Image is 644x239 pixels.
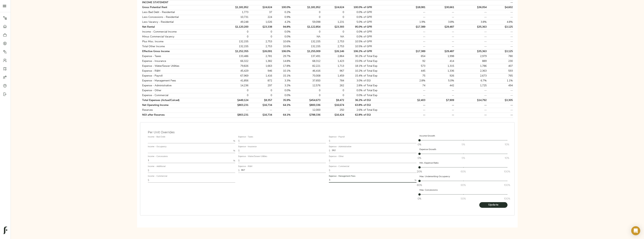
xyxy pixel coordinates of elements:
td: 1,231 [321,20,345,25]
td: $2,403 [394,98,426,103]
td: 66,322 [220,59,249,64]
td: 2.8% [394,78,426,83]
td: 1,459 [321,74,345,78]
td: 946 [249,69,272,74]
td: 10.2% [345,69,363,74]
td: Net Rental [142,25,220,30]
td: Minus Commercial Vacancy [142,34,220,39]
td: 0 [291,30,321,34]
td: 1,998 [426,54,455,59]
td: 1,713 [321,64,345,69]
label: Income - Additional [148,165,165,168]
td: of EGI [363,103,394,108]
span: 80% [417,183,422,187]
td: of Total Exp [363,54,394,59]
td: 0 [249,88,272,93]
td: $1,252,355 [220,49,249,54]
td: 132,155 [220,39,249,44]
td: $24,624 [321,5,345,10]
td: 15.1% [272,74,291,78]
td: of EGI [363,98,394,103]
td: Total Expenses (Actual/Calced) [142,98,220,103]
td: $9,357 [249,98,272,103]
td: -- [487,88,513,93]
td: 593 [487,69,513,74]
td: -- [487,0,513,5]
td: 100.0% [345,5,363,10]
td: -- [394,39,426,44]
td: $24,624 [249,5,272,10]
td: 4.2% [272,20,291,25]
td: 10.6% [272,44,291,49]
td: 926 [426,74,455,78]
td: Net Operating Income [142,103,220,108]
td: 15.0% [345,59,363,64]
td: $23,338 [249,25,272,30]
td: Total Other Income [142,44,220,49]
td: 0 [220,30,249,34]
td: of GPR [363,49,394,54]
td: 2.6% [345,108,363,113]
td: $1,122,854 [291,25,321,30]
button: Update [479,202,507,208]
td: 2,753 [321,39,345,44]
td: 17.8% [272,64,291,69]
td: 94.8% [272,25,291,30]
label: Expense - Administrative [329,146,351,148]
td: -- [487,34,513,39]
td: -- [455,88,487,93]
td: 67,969 [220,74,249,78]
td: 0 [321,15,345,20]
td: 230 [487,59,513,64]
td: -- [394,108,426,113]
td: of Total Exp [363,93,394,98]
td: -- [455,34,487,39]
td: 2,979 [455,54,487,59]
td: 14,236 [220,83,249,88]
td: 41,856 [220,78,249,83]
td: -- [455,30,487,34]
td: 0.2% [272,10,291,15]
td: -- [455,108,487,113]
td: 3.2% [272,83,291,88]
td: 74 [394,83,426,88]
label: Expense - R&M [238,165,252,168]
td: -- [394,93,426,98]
td: 2,673 [455,74,487,78]
td: of GPR [363,39,394,44]
td: $26,146 [321,49,345,54]
td: Expense - Payroll [142,74,220,78]
td: 95.0% [345,25,363,30]
td: 10.5% [345,44,363,49]
td: 63.8% [345,103,363,108]
label: Expense - Taxes [238,136,253,138]
label: Expense - Payroll [329,136,344,138]
td: 75 [394,74,426,78]
td: 137,491 [291,54,321,59]
td: -- [394,34,426,39]
td: 0.9% [272,15,291,20]
td: -- [394,44,426,49]
td: 0 [321,93,345,98]
td: 1,786 [455,64,487,69]
td: -- [426,88,455,93]
td: 1,026 [249,20,272,25]
td: $1,255,009 [291,49,321,54]
td: -- [487,15,513,20]
td: -- [394,30,426,34]
td: -- [394,88,426,93]
span: 50% [461,197,466,200]
td: Expense - Commercial [142,93,220,98]
td: 1,315 [426,64,455,69]
td: 29.7% [272,54,291,59]
td: of GPR [363,44,394,49]
td: -- [455,10,487,15]
td: -- [487,39,513,44]
td: of GPR [363,5,394,10]
td: 0.0% [272,88,291,93]
td: 2,753 [249,44,272,49]
td: $803,231 [220,103,249,108]
td: -- [487,10,513,15]
td: 0 [291,88,321,93]
td: 0.0% [345,15,363,20]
